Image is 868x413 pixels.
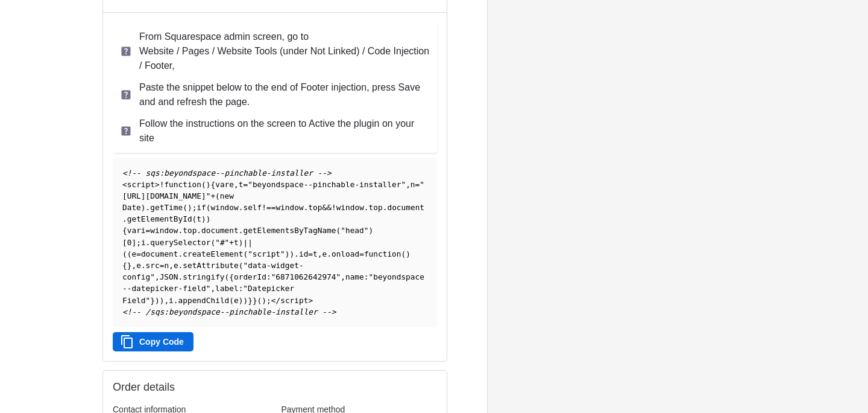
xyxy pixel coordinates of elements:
span: : [364,272,369,281]
span: . [294,249,299,258]
span: . [364,203,369,212]
p: Paste the snippet below to the end of Footer injection, press Save and and refresh the page. [139,80,430,109]
span: t [197,214,201,223]
span: { [210,180,215,189]
span: { [122,261,127,270]
span: , [131,261,136,270]
span: top [369,203,383,212]
span: querySelector [150,238,210,247]
span: if [197,203,206,212]
span: ( [201,180,206,189]
span: n [164,261,169,270]
span: > [308,296,313,305]
span: top [308,203,322,212]
span: t [239,180,244,189]
button: Copy Code [113,332,193,351]
span: ( [257,296,262,305]
span: onload [332,249,359,258]
span: <!-- sqs:beyondspace--pinchable-installer --> [122,168,332,178]
span: ) [239,296,244,305]
span: label [215,284,239,293]
span: } [150,296,155,305]
span: . [141,261,146,270]
span: { [122,226,127,235]
span: new [220,191,234,200]
span: var [215,180,229,189]
span: ( [239,261,244,270]
span: JSON [160,272,178,281]
span: = [415,180,420,189]
span: t [234,238,239,247]
span: ; [136,238,141,247]
span: ) [243,296,248,305]
span: e [322,249,327,258]
span: script [280,296,308,305]
span: ) [155,296,160,305]
span: i [141,238,146,247]
span: ) [206,180,211,189]
span: = [136,249,141,258]
span: orderId [234,272,266,281]
span: <!-- /sqs:beyondspace--pinchable-installer --> [122,307,336,316]
span: ) [239,238,244,247]
span: = [308,249,313,258]
span: . [178,226,183,235]
span: ) [187,203,192,212]
span: ; [192,203,197,212]
span: . [383,203,388,212]
span: . [122,214,127,223]
span: id [299,249,308,258]
span: src [146,261,160,270]
span: name [345,272,364,281]
span: ( [122,249,127,258]
span: ( [127,249,132,258]
span: ) [206,214,211,223]
span: ) [262,296,266,305]
span: . [178,272,183,281]
span: appendChild [178,296,230,305]
p: Follow the instructions on the screen to Active the plugin on your site [139,117,430,146]
span: getTime [150,203,183,212]
span: , [341,272,345,281]
span: stringify [183,272,224,281]
span: = [146,226,151,235]
span: , [164,296,169,305]
span: getElementsByTagName [243,226,336,235]
span: . [197,226,201,235]
span: ) [160,296,165,305]
span: . [327,249,332,258]
span: , [234,180,239,189]
span: e [234,296,239,305]
span: , [155,272,160,281]
span: . [146,203,151,212]
span: ] [131,238,136,247]
span: 0 [127,238,132,247]
span: , [169,261,174,270]
span: ( [192,214,197,223]
span: ) [406,249,410,258]
span: function [164,180,201,189]
span: "script" [248,249,285,258]
span: < [122,180,127,189]
span: window [275,203,303,212]
span: ) [289,249,294,258]
span: ! [332,203,336,212]
span: , [318,249,322,258]
span: ( [336,226,341,235]
span: . [304,203,309,212]
span: "[URL][DOMAIN_NAME]" [122,180,424,200]
span: ( [225,272,230,281]
span: window [150,226,178,235]
span: ( [183,203,187,212]
span: Date [122,203,141,212]
span: ( [243,249,248,258]
span: } [248,296,253,305]
span: "6871062642974" [271,272,341,281]
span: createElement [183,249,243,258]
span: + [229,238,234,247]
span: e [136,261,141,270]
span: } [127,261,132,270]
span: + [210,191,215,200]
h2: Order details [113,380,275,394]
span: ! [160,180,165,189]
